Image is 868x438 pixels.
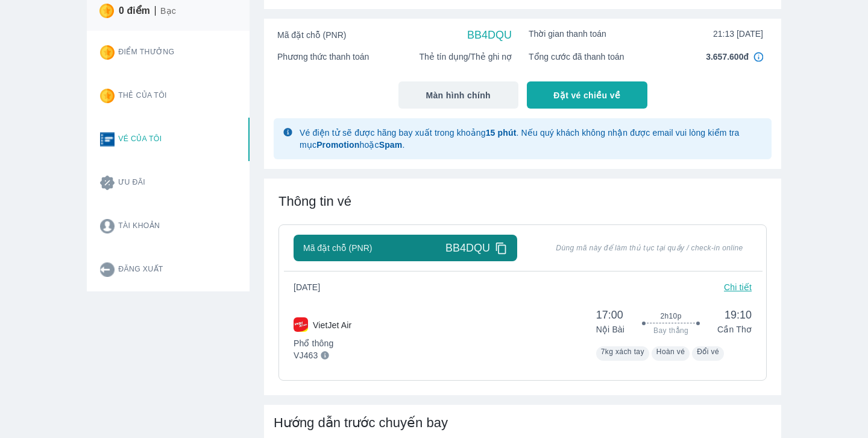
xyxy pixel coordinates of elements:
[601,348,644,356] span: 7kg xách tay
[100,176,115,190] img: promotion
[653,326,688,335] span: Bay thẳng
[717,308,752,322] span: 19:10
[277,51,369,63] span: Phương thức thanh toán
[313,319,351,331] p: VietJet Air
[90,31,250,74] button: Điểm thưởng
[398,81,519,109] button: Màn hình chính
[119,5,150,17] p: 0 điểm
[660,311,681,321] span: 2h10p
[486,128,517,138] strong: 15 phút
[100,89,115,103] img: star
[300,128,740,150] span: Vé điện tử sẽ được hãng bay xuất trong khoảng . Nếu quý khách không nhận được email vui lòng kiểm...
[277,29,346,41] span: Mã đặt chỗ (PNR)
[90,74,250,118] button: Thẻ của tôi
[274,415,448,430] span: Hướng dẫn trước chuyến bay
[753,52,763,62] img: in4
[697,348,719,356] span: Đổi vé
[303,242,372,254] span: Mã đặt chỗ (PNR)
[316,140,359,150] strong: Promotion
[294,349,318,361] p: VJ463
[527,81,647,109] button: Đặt vé chiều về
[100,132,115,147] img: ticket
[717,323,752,335] p: Cần Thơ
[529,51,624,63] span: Tổng cước đã thanh toán
[529,28,606,40] span: Thời gian thanh toán
[90,118,250,161] button: Vé của tôi
[713,28,763,40] span: 21:13 [DATE]
[656,348,685,356] span: Hoàn vé
[283,128,292,136] img: glyph
[596,308,624,322] span: 17:00
[160,5,176,17] p: Bạc
[294,281,330,293] span: [DATE]
[90,248,250,291] button: Đăng xuất
[278,194,351,209] span: Thông tin vé
[547,243,752,253] span: Dùng mã này để làm thủ tục tại quầy / check-in online
[379,140,403,150] strong: Spam
[706,51,749,63] span: 3.657.600đ
[99,4,114,18] img: star
[100,45,115,60] img: star
[596,323,624,335] p: Nội Bài
[87,31,250,291] div: Card thong tin user
[445,241,490,255] span: BB4DQU
[467,28,512,42] span: BB4DQU
[419,51,512,63] span: Thẻ tín dụng/Thẻ ghi nợ
[553,89,620,101] span: Đặt vé chiều về
[100,219,115,233] img: account
[426,89,491,101] span: Màn hình chính
[100,262,115,277] img: logout
[294,337,351,349] p: Phổ thông
[90,205,250,248] button: Tài khoản
[90,161,250,205] button: Ưu đãi
[724,281,752,293] p: Chi tiết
